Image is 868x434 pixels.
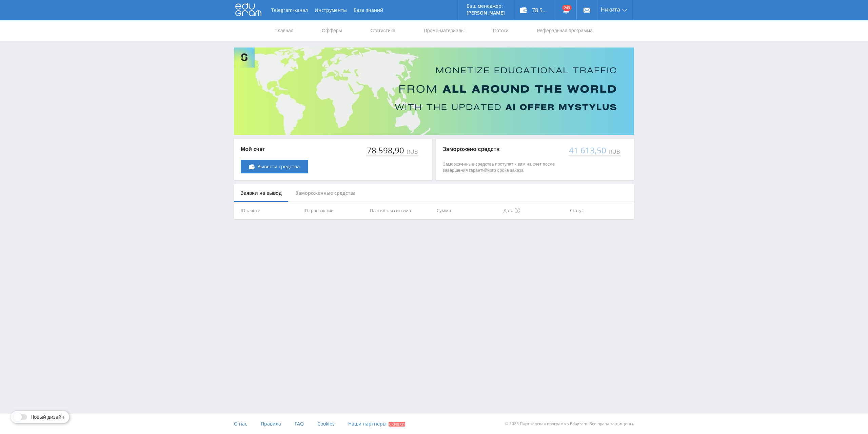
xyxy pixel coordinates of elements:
th: Статус [567,202,634,219]
th: Дата [501,202,568,219]
a: Наши партнеры Скидки [348,414,405,434]
th: Сумма [434,202,501,219]
span: О нас [234,420,247,427]
a: Правила [261,414,281,434]
p: Замороженные средства поступят к вам на счет после завершения гарантийного срока заказа [443,161,561,173]
a: Промо-материалы [423,20,465,41]
a: Офферы [321,20,343,41]
th: Платежная система [367,202,434,219]
p: Заморожено средств [443,146,561,153]
span: Новый дизайн [31,414,64,420]
p: Мой счет [241,146,308,153]
span: Скидки [389,422,405,427]
span: FAQ [295,420,304,427]
div: RUB [608,149,620,155]
div: Замороженные средства [289,184,362,202]
div: RUB [406,149,418,155]
div: Заявки на вывод [234,184,289,202]
div: 41 613,50 [568,146,608,155]
span: Никита [601,7,620,12]
th: ID заявки [234,202,301,219]
a: О нас [234,414,247,434]
span: Cookies [317,420,335,427]
span: Правила [261,420,281,427]
a: Главная [275,20,294,41]
a: Реферальная программа [536,20,593,41]
a: Cookies [317,414,335,434]
a: Потоки [492,20,509,41]
p: Ваш менеджер: [467,3,505,9]
a: Вывести средства [241,160,308,173]
div: 78 598,90 [366,146,406,155]
p: [PERSON_NAME] [467,10,505,16]
img: Banner [234,48,634,135]
div: © 2025 Партнёрская программа Edugram. Все права защищены. [437,414,634,434]
a: Статистика [370,20,396,41]
th: ID транзакции [301,202,368,219]
span: Вывести средства [257,164,300,169]
a: FAQ [295,414,304,434]
span: Наши партнеры [348,420,387,427]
